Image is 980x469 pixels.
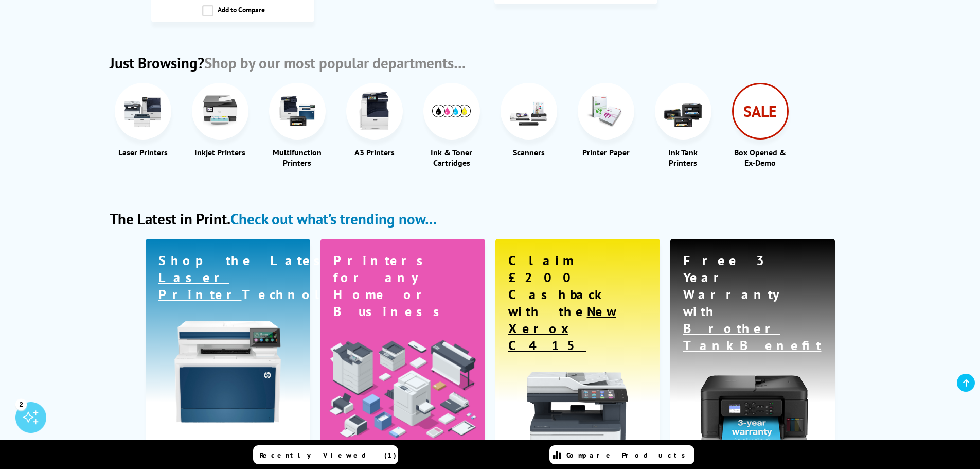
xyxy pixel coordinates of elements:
div: Just Browsing? [110,53,466,73]
a: Inkjet Printers Inkjet Printers [192,83,248,158]
div: Multifunction Printers [269,147,326,168]
a: SALE Box Opened & Ex-Demo [732,83,789,168]
div: SALE [732,83,789,140]
div: Shop the Latest in Technology. [158,252,400,303]
img: Inkjet Printers [201,92,239,130]
a: Ink and Toner Cartridges Ink & Toner Cartridges [423,83,480,168]
div: 2 [15,398,27,410]
img: Printer Paper [586,92,625,130]
span: Check out what’s trending now… [230,209,437,229]
span: Compare Products [566,450,691,460]
img: Ink and Toner Cartridges [432,105,471,117]
a: New Xerox C415 [508,303,616,354]
img: Expert Advice for the best printers for business and home [326,338,480,441]
div: Ink & Toner Cartridges [423,147,480,168]
img: A3 Printers [355,92,394,130]
img: laser printers [174,321,281,423]
div: A3 Printers [346,147,403,158]
div: Printer Paper [578,147,634,158]
div: Scanners [501,147,557,158]
a: Recently Viewed (1) [253,445,398,464]
div: Claim £200 Cashback with the [508,252,647,354]
a: Ink Tank Printers Ink Tank Printers [655,83,711,168]
div: Inkjet Printers [192,147,248,158]
a: Scanners Scanners [501,83,557,158]
div: Free 3 Year Warranty with [683,252,822,354]
a: Brother TankBenefit [683,320,822,354]
img: Scanners [509,92,548,130]
span: Shop by our most popular departments… [204,53,466,73]
a: Printer Paper Printer Paper [578,83,634,158]
div: Box Opened & Ex-Demo [732,147,789,168]
a: Laser Printer [158,269,242,303]
a: Compare Products [549,445,694,464]
a: Multifunction Printers Multifunction Printers [269,83,326,168]
img: Laser Printers [123,92,162,130]
span: Recently Viewed (1) [260,450,397,460]
a: A3 Printers A3 Printers [346,83,403,158]
label: Add to Compare [202,5,265,16]
a: Laser Printers Laser Printers [115,83,171,158]
div: Laser Printers [115,147,171,158]
div: The Latest in Print. [110,209,437,229]
div: Ink Tank Printers [655,147,711,168]
div: Printers for any Home or Business [333,252,472,320]
img: Ink Tank Printers [664,92,702,130]
img: Multifunction Printers [278,92,316,130]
